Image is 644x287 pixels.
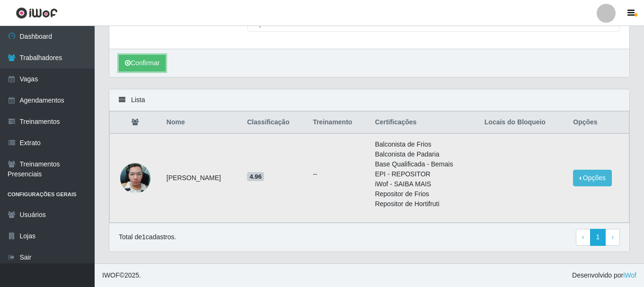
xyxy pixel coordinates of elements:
button: Confirmar [119,55,166,71]
th: Treinamento [307,112,369,134]
img: CoreUI Logo [16,7,58,19]
th: Locais do Bloqueio [479,112,567,134]
span: Desenvolvido por [572,270,636,280]
li: Balconista de Padaria [375,149,473,159]
button: Opções [573,170,612,186]
a: 1 [590,229,606,246]
a: Next [605,229,620,246]
ul: -- [313,169,363,179]
span: ‹ [582,233,584,241]
li: EPI - REPOSITOR [375,169,473,179]
th: Nome [161,112,241,134]
td: [PERSON_NAME] [161,133,241,223]
img: 1719669954325.jpeg [120,158,150,198]
li: Balconista de Frios [375,139,473,149]
a: iWof [623,271,636,279]
span: © 2025 . [102,270,141,280]
span: › [611,233,614,241]
span: IWOF [102,271,120,279]
th: Classificação [241,112,307,134]
li: Repositor de Frios [375,189,473,199]
span: 4.96 [247,172,264,182]
a: Previous [576,229,591,246]
th: Certificações [369,112,478,134]
li: iWof - SAIBA MAIS [375,179,473,189]
li: Repositor de Hortifruti [375,199,473,209]
li: Base Qualificada - Bemais [375,159,473,169]
nav: pagination [576,229,620,246]
th: Opções [567,112,629,134]
p: Total de 1 cadastros. [119,232,176,242]
div: Lista [109,89,629,111]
